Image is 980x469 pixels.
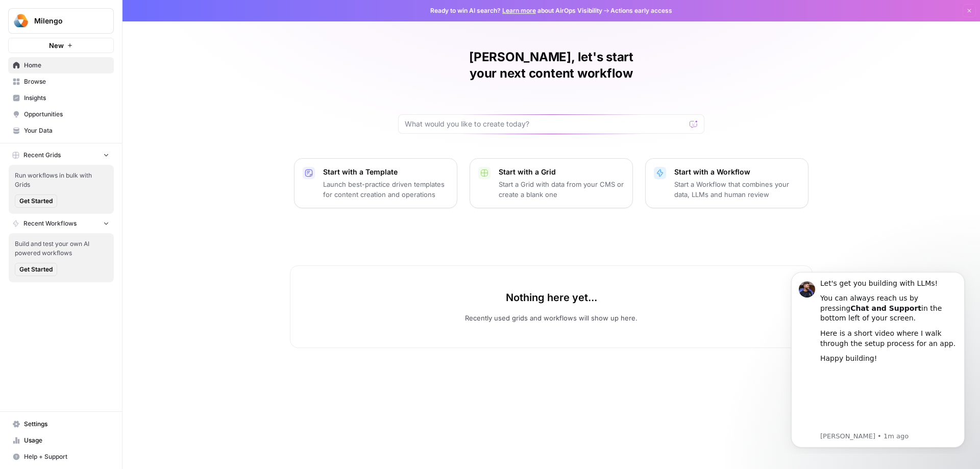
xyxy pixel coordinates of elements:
[8,216,114,231] button: Recent Workflows
[44,106,181,167] iframe: youtube
[23,219,77,228] span: Recent Workflows
[24,436,109,445] span: Usage
[49,40,64,51] span: New
[323,179,449,200] p: Launch best-practice driven templates for content creation and operations
[499,179,624,200] p: Start a Grid with data from your CMS or create a blank one
[24,419,109,429] span: Settings
[15,194,57,208] button: Get Started
[24,77,109,86] span: Browse
[19,196,53,206] span: Get Started
[405,119,685,129] input: What would you like to create today?
[8,38,114,53] button: New
[19,265,53,274] span: Get Started
[8,147,114,163] button: Recent Grids
[610,6,672,15] span: Actions early access
[24,126,109,135] span: Your Data
[8,122,114,139] a: Your Data
[34,16,96,26] span: Milengo
[24,452,109,461] span: Help + Support
[24,61,109,70] span: Home
[23,151,61,160] span: Recent Grids
[645,158,808,208] button: Start with a WorkflowStart a Workflow that combines your data, LLMs and human review
[12,12,30,30] img: Milengo Logo
[323,167,449,177] p: Start with a Template
[430,6,602,15] span: Ready to win AI search? about AirOps Visibility
[499,167,624,177] p: Start with a Grid
[8,432,114,449] a: Usage
[8,90,114,106] a: Insights
[465,313,638,323] p: Recently used grids and workflows will show up here.
[674,179,800,200] p: Start a Workflow that combines your data, LLMs and human review
[8,106,114,122] a: Opportunities
[674,167,800,177] p: Start with a Workflow
[8,73,114,90] a: Browse
[398,49,704,82] h1: [PERSON_NAME], let's start your next content workflow
[506,290,597,305] p: Nothing here yet...
[8,449,114,465] button: Help + Support
[44,169,181,178] p: Message from Steven, sent 1m ago
[24,110,109,119] span: Opportunities
[15,239,108,258] span: Build and test your own AI powered workflows
[776,263,980,454] iframe: Intercom notifications message
[8,57,114,73] a: Home
[8,416,114,432] a: Settings
[294,158,457,208] button: Start with a TemplateLaunch best-practice driven templates for content creation and operations
[470,158,633,208] button: Start with a GridStart a Grid with data from your CMS or create a blank one
[24,93,109,103] span: Insights
[15,263,57,276] button: Get Started
[502,7,536,14] a: Learn more
[8,8,114,34] button: Workspace: Milengo
[15,171,108,189] span: Run workflows in bulk with Grids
